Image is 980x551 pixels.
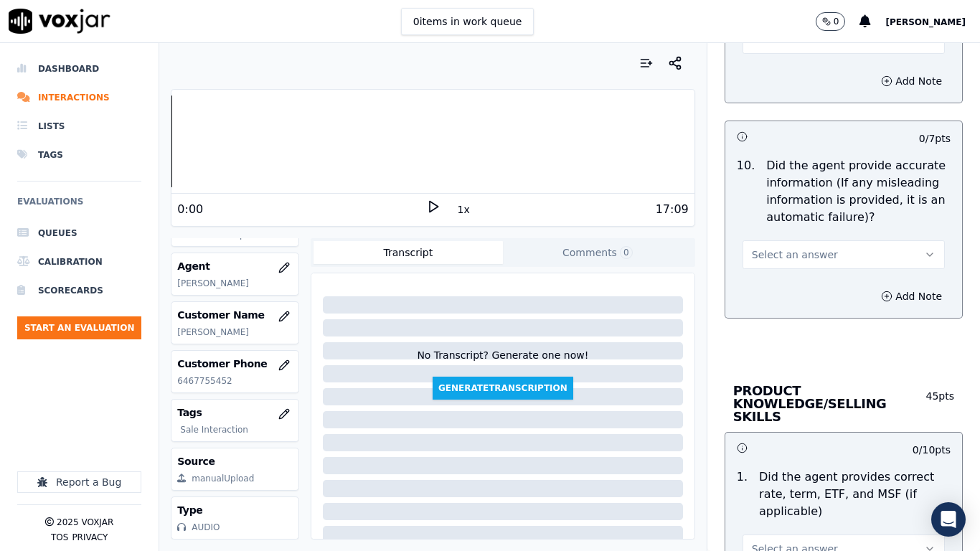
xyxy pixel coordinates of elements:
a: Interactions [17,83,141,112]
h3: Source [177,454,293,468]
button: Add Note [872,286,951,306]
div: AUDIO [192,522,220,533]
button: Report a Bug [17,471,141,493]
h3: Customer Name [177,308,293,322]
h6: Evaluations [17,193,141,219]
p: 1 . [731,468,753,520]
div: No Transcript? Generate one now! [417,348,588,377]
p: 2025 Voxjar [57,517,113,528]
a: Dashboard [17,55,141,83]
button: Add Note [872,71,951,91]
p: Sale Interaction [180,424,293,435]
p: Did the agent provide accurate information (If any misleading information is provided, it is an a... [766,157,951,226]
button: GenerateTranscription [433,377,573,400]
button: TOS [51,532,68,543]
button: Transcript [314,241,503,264]
div: 0:00 [177,201,203,218]
a: Scorecards [17,276,141,305]
p: Did the agent provides correct rate, term, ETF, and MSF (if applicable) [759,468,951,520]
div: Open Intercom Messenger [931,502,966,537]
a: Tags [17,141,141,169]
button: Start an Evaluation [17,316,141,339]
div: 17:09 [656,201,689,218]
h3: Customer Phone [177,357,293,371]
button: 0items in work queue [401,8,534,35]
p: 0 / 10 pts [913,443,951,457]
p: [PERSON_NAME] [177,326,293,338]
h3: Agent [177,259,293,273]
button: Privacy [72,532,108,543]
p: 45 pts [918,389,954,423]
span: 0 [620,246,633,259]
span: [PERSON_NAME] [885,17,966,27]
p: [PERSON_NAME] [177,278,293,289]
p: 0 [834,16,839,27]
div: manualUpload [192,473,254,484]
span: Select an answer [752,248,838,262]
a: Lists [17,112,141,141]
a: Calibration [17,248,141,276]
img: voxjar logo [9,9,110,34]
h3: PRODUCT KNOWLEDGE/SELLING SKILLS [733,385,918,423]
p: 0 / 7 pts [919,131,951,146]
button: [PERSON_NAME] [885,13,980,30]
button: 0 [816,12,860,31]
button: 1x [455,199,473,220]
button: 0 [816,12,846,31]
button: Comments [503,241,692,264]
p: 6467755452 [177,375,293,387]
a: Queues [17,219,141,248]
p: 10 . [731,157,760,226]
h3: Tags [177,405,293,420]
h3: Type [177,503,293,517]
